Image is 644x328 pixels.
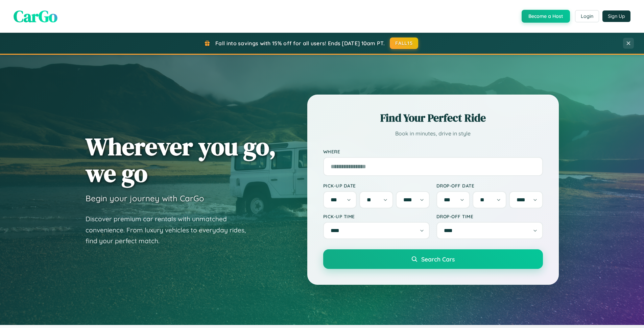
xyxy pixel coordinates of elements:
[602,10,630,22] button: Sign Up
[522,10,570,23] button: Become a Host
[436,183,543,188] label: Drop-off Date
[323,249,543,269] button: Search Cars
[323,129,543,138] p: Book in minutes, drive in style
[14,5,57,27] span: CarGo
[215,40,385,47] span: Fall into savings with 15% off for all users! Ends [DATE] 10am PT.
[86,193,204,203] h3: Begin your journey with CarGo
[436,213,543,219] label: Drop-off Time
[323,110,543,125] h2: Find Your Perfect Ride
[323,183,430,188] label: Pick-up Date
[86,213,255,247] p: Discover premium car rentals with unmatched convenience. From luxury vehicles to everyday rides, ...
[323,213,430,219] label: Pick-up Time
[575,10,599,22] button: Login
[421,255,455,263] span: Search Cars
[86,133,276,186] h1: Wherever you go, we go
[390,37,418,49] button: FALL15
[323,149,543,154] label: Where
